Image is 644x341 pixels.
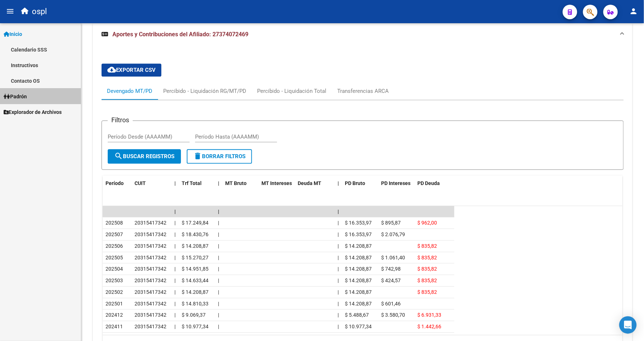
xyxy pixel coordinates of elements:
[257,87,326,95] div: Percibido - Liquidación Total
[215,176,222,191] datatable-header-cell: |
[417,324,441,329] span: $ 1.442,66
[298,180,321,186] span: Deuda MT
[135,289,166,295] span: 20315417342
[338,180,339,186] span: |
[179,176,215,191] datatable-header-cell: Trf Total
[417,255,437,260] span: $ 835,82
[193,152,202,160] mat-icon: delete
[32,4,47,20] span: ospl
[259,176,295,191] datatable-header-cell: MT Intereses
[106,220,123,226] span: 202508
[337,87,389,95] div: Transferencias ARCA
[338,243,339,249] span: |
[135,324,166,329] span: 20315417342
[106,312,123,318] span: 202412
[338,289,339,295] span: |
[135,301,166,307] span: 20315417342
[106,289,123,295] span: 202502
[132,176,172,191] datatable-header-cell: CUIT
[174,209,176,214] span: |
[174,301,176,307] span: |
[4,108,62,116] span: Explorador de Archivos
[345,266,372,272] span: $ 14.208,87
[174,231,176,237] span: |
[338,266,339,272] span: |
[381,278,401,283] span: $ 424,57
[335,176,342,191] datatable-header-cell: |
[342,176,378,191] datatable-header-cell: PD Bruto
[135,231,166,237] span: 20315417342
[417,289,437,295] span: $ 835,82
[417,266,437,272] span: $ 835,82
[338,312,339,318] span: |
[106,278,123,283] span: 202503
[629,7,638,16] mat-icon: person
[4,30,22,38] span: Inicio
[174,243,176,249] span: |
[338,231,339,237] span: |
[619,316,637,334] div: Open Intercom Messenger
[106,180,124,186] span: Período
[135,255,166,260] span: 20315417342
[106,243,123,249] span: 202506
[135,243,166,249] span: 20315417342
[193,153,245,160] span: Borrar Filtros
[182,231,209,237] span: $ 18.430,76
[135,180,146,186] span: CUIT
[163,87,246,95] div: Percibido - Liquidación RG/MT/PD
[174,255,176,260] span: |
[417,243,437,249] span: $ 835,82
[225,180,247,186] span: MT Bruto
[218,255,219,260] span: |
[417,312,441,318] span: $ 6.931,33
[182,312,206,318] span: $ 9.069,37
[381,180,410,186] span: PD Intereses
[4,93,27,100] span: Padrón
[103,176,132,191] datatable-header-cell: Período
[381,255,405,260] span: $ 1.061,40
[135,278,166,283] span: 20315417342
[381,231,405,237] span: $ 2.076,79
[182,243,209,249] span: $ 14.208,87
[182,289,209,295] span: $ 14.208,87
[174,324,176,329] span: |
[114,152,123,160] mat-icon: search
[218,289,219,295] span: |
[381,301,401,307] span: $ 601,46
[417,220,437,226] span: $ 962,00
[182,180,202,186] span: Trf Total
[106,324,123,329] span: 202411
[345,324,372,329] span: $ 10.977,34
[345,301,372,307] span: $ 14.208,87
[182,301,209,307] span: $ 14.810,33
[345,231,372,237] span: $ 16.353,97
[345,220,372,226] span: $ 16.353,97
[107,65,116,74] mat-icon: cloud_download
[345,255,372,260] span: $ 14.208,87
[93,23,632,46] mat-expansion-panel-header: Aportes y Contribuciones del Afiliado: 27374072469
[135,266,166,272] span: 20315417342
[135,220,166,226] span: 20315417342
[218,231,219,237] span: |
[338,220,339,226] span: |
[345,289,372,295] span: $ 14.208,87
[6,7,15,16] mat-icon: menu
[102,63,161,77] button: Exportar CSV
[182,324,209,329] span: $ 10.977,34
[174,278,176,283] span: |
[345,278,372,283] span: $ 14.208,87
[345,180,365,186] span: PD Bruto
[261,180,292,186] span: MT Intereses
[182,255,209,260] span: $ 15.270,27
[345,312,369,318] span: $ 5.488,67
[338,209,339,214] span: |
[172,176,179,191] datatable-header-cell: |
[218,220,219,226] span: |
[417,278,437,283] span: $ 835,82
[338,301,339,307] span: |
[107,87,152,95] div: Devengado MT/PD
[381,312,405,318] span: $ 3.580,70
[218,278,219,283] span: |
[345,243,372,249] span: $ 14.208,87
[381,266,401,272] span: $ 742,98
